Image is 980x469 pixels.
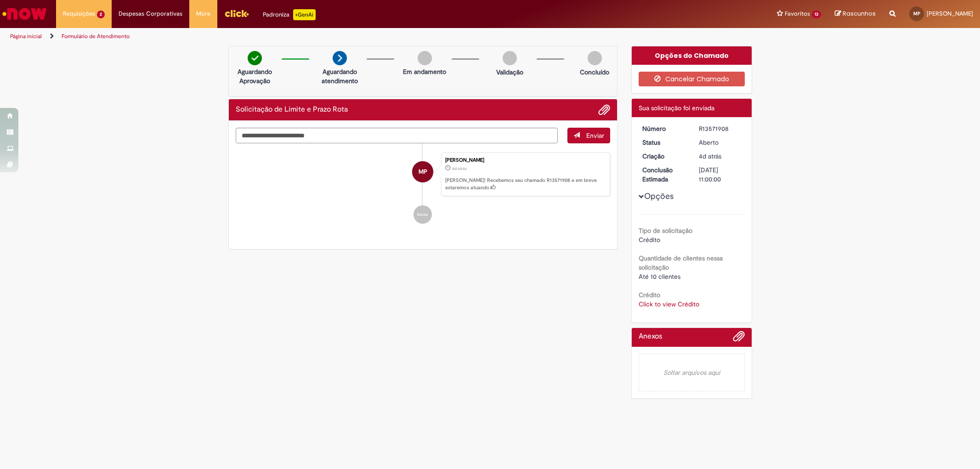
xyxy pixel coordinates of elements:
[913,11,920,17] span: MP
[97,11,105,18] span: 2
[699,152,721,160] time: 26/09/2025 17:05:15
[699,138,742,147] div: Aberto
[639,72,745,86] button: Cancelar Chamado
[263,9,316,20] div: Padroniza
[224,6,249,20] img: click_logo_yellow_360x200.png
[403,67,446,76] p: Em andamento
[588,51,602,65] img: img-circle-grey.png
[580,68,609,77] p: Concluído
[639,272,680,281] span: Até 10 clientes
[10,33,42,40] a: Página inicial
[635,138,692,147] dt: Status
[119,9,182,18] span: Despesas Corporativas
[62,33,130,40] a: Formulário de Atendimento
[699,152,721,160] span: 4d atrás
[639,254,723,271] b: Quantidade de clientes nessa solicitação
[699,152,742,161] div: 26/09/2025 17:05:15
[586,131,604,140] span: Enviar
[412,161,433,182] div: Matheus Lopes De Souza Pires
[635,152,692,161] dt: Criação
[452,166,467,171] time: 26/09/2025 17:05:15
[1,5,48,23] img: ServiceNow
[236,143,611,233] ul: Histórico de tíquete
[785,9,810,18] span: Favoritos
[7,28,646,45] ul: Trilhas de página
[503,51,517,65] img: img-circle-grey.png
[333,51,347,65] img: arrow-next.png
[419,161,427,183] span: MP
[236,153,611,197] li: Matheus Lopes De Souza Pires
[927,10,973,17] span: [PERSON_NAME]
[635,165,692,184] dt: Conclusão Estimada
[639,226,692,235] b: Tipo de solicitação
[639,354,745,391] em: Soltar arquivos aqui
[699,124,742,133] div: R13571908
[843,9,876,18] span: Rascunhos
[567,128,610,143] button: Enviar
[639,104,714,112] span: Sua solicitação foi enviada
[63,9,95,18] span: Requisições
[496,68,523,77] p: Validação
[196,9,210,18] span: More
[418,51,432,65] img: img-circle-grey.png
[835,10,876,18] a: Rascunhos
[232,67,277,85] p: Aguardando Aprovação
[598,104,610,116] button: Adicionar anexos
[733,330,745,347] button: Adicionar anexos
[639,300,699,308] a: Click to view Crédito
[248,51,262,65] img: check-circle-green.png
[293,9,316,20] p: +GenAi
[632,46,752,65] div: Opções do Chamado
[452,166,467,171] span: 4d atrás
[639,236,660,244] span: Crédito
[635,124,692,133] dt: Número
[445,177,605,191] p: [PERSON_NAME]! Recebemos seu chamado R13571908 e em breve estaremos atuando.
[699,165,742,184] div: [DATE] 11:00:00
[236,128,558,143] textarea: Digite sua mensagem aqui...
[639,291,660,299] b: Crédito
[236,106,348,114] h2: Solicitação de Limite e Prazo Rota Histórico de tíquete
[639,333,662,341] h2: Anexos
[812,11,821,18] span: 13
[317,67,362,85] p: Aguardando atendimento
[445,158,605,163] div: [PERSON_NAME]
